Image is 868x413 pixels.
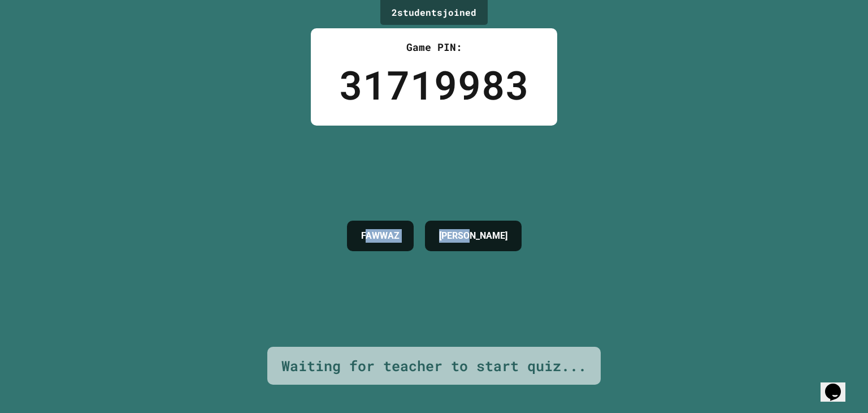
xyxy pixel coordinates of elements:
div: 31719983 [339,55,529,114]
div: Game PIN: [339,40,529,55]
div: Waiting for teacher to start quiz... [281,355,587,377]
h4: [PERSON_NAME] [439,229,507,243]
h4: FAWWAZ [361,229,400,243]
iframe: chat widget [821,368,857,402]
